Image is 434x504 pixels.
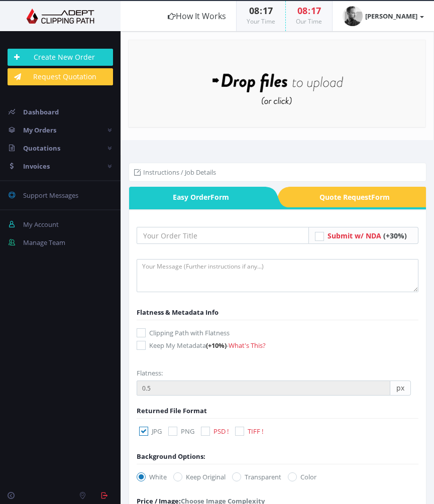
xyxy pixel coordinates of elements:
span: Quote Request [290,187,426,207]
span: 08 [297,5,307,17]
span: Quotations [23,144,60,153]
small: Your Time [247,17,275,26]
a: [PERSON_NAME] [333,1,434,31]
span: 08 [249,5,259,17]
span: Support Messages [23,191,78,200]
small: Our Time [296,17,322,26]
span: TIFF ! [248,427,263,436]
label: PNG [168,426,194,436]
span: Easy Order [129,187,265,207]
span: : [307,5,311,17]
span: Invoices [23,162,50,171]
span: 17 [311,5,321,17]
span: Dashboard [23,107,59,116]
i: Form [210,192,229,202]
label: Keep Original [173,472,226,482]
a: Request Quotation [8,68,113,85]
span: My Account [23,220,59,229]
a: Easy OrderForm [129,187,265,207]
li: Instructions / Job Details [134,167,216,177]
i: Form [371,192,390,202]
label: Keep My Metadata - [137,340,418,350]
a: Create New Order [8,49,113,66]
label: Clipping Path with Flatness [137,328,418,338]
img: timthumb.php [343,6,363,26]
span: PSD ! [213,427,229,436]
span: Returned File Format [137,406,207,415]
img: Adept Graphics [8,9,113,24]
span: : [259,5,263,17]
span: My Orders [23,125,56,135]
label: White [137,472,167,482]
span: (+30%) [383,231,407,240]
span: Manage Team [23,238,65,247]
strong: [PERSON_NAME] [365,12,417,21]
input: Your Order Title [137,227,309,244]
label: Transparent [232,472,281,482]
span: px [390,381,411,396]
a: How It Works [158,1,236,31]
label: Color [288,472,316,482]
label: JPG [139,426,162,436]
a: Submit w/ NDA (+30%) [328,231,407,240]
a: Quote RequestForm [290,187,426,207]
label: Flatness: [137,368,163,378]
div: Background Options: [137,451,205,461]
span: Submit w/ NDA [328,231,381,240]
span: (+10%) [206,341,227,350]
span: Flatness & Metadata Info [137,308,219,317]
a: What's This? [229,341,266,350]
span: 17 [263,5,273,17]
